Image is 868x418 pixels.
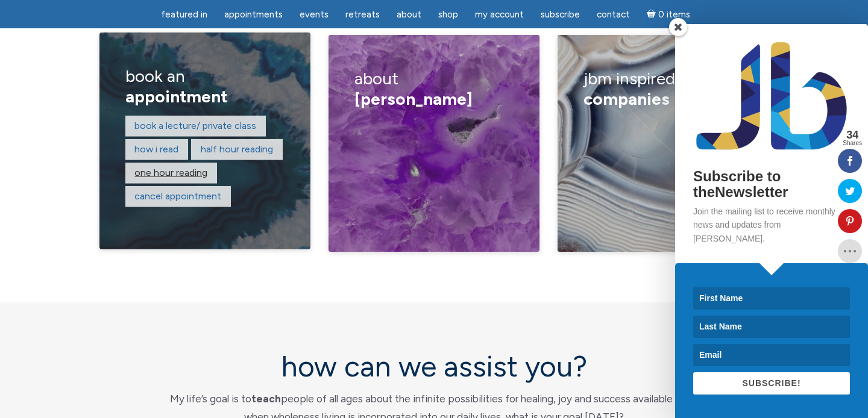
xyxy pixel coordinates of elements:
strong: teach [251,393,281,405]
a: One hour reading [134,167,207,178]
a: About [389,3,429,27]
span: Contact [597,9,630,20]
h3: book an [125,58,285,115]
input: Email [693,344,850,366]
span: About [397,9,421,20]
span: Shop [438,9,458,20]
span: Appointments [224,9,283,20]
a: Book a lecture/ private class [134,120,256,131]
button: SUBSCRIBE! [693,372,850,395]
span: My Account [475,9,524,20]
a: featured in [154,3,215,27]
a: Shop [431,3,465,27]
a: Events [292,3,336,27]
span: featured in [161,9,207,20]
p: Join the mailing list to receive monthly news and updates from [PERSON_NAME]. [693,205,850,245]
span: 0 items [658,10,690,19]
span: Companies [583,89,670,109]
span: SUBSCRIBE! [742,378,800,388]
h2: how can we assist you? [157,351,711,382]
span: Events [300,9,329,20]
span: 34 [843,129,862,140]
span: Shares [843,140,862,146]
a: Cart0 items [640,2,697,27]
input: Last Name [693,316,850,338]
h2: Subscribe to theNewsletter [693,169,850,201]
i: Cart [647,9,658,20]
a: Half hour reading [201,143,273,155]
span: Retreats [345,9,380,20]
h3: jbm inspired [583,60,743,117]
input: First Name [693,287,850,310]
a: Retreats [338,3,387,27]
h3: about [354,60,514,117]
a: My Account [468,3,531,27]
a: Cancel appointment [134,190,221,202]
span: appointment [125,86,227,107]
a: Contact [590,3,637,27]
a: How I read [134,143,178,155]
a: Subscribe [533,3,587,27]
span: Subscribe [541,9,580,20]
span: [PERSON_NAME] [354,89,473,109]
a: Appointments [217,3,290,27]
